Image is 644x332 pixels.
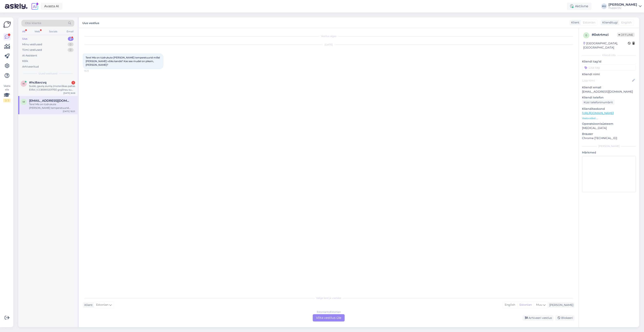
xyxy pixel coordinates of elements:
div: 2 [68,37,73,41]
div: Klient [570,20,579,25]
div: [DATE] 8:08 [63,92,75,95]
div: Tiimi vestlused [22,48,42,52]
div: 0 [68,48,73,52]
span: merlynpajur@hotmail.com [29,99,71,103]
span: Tere! Mis on tüdrukute [PERSON_NAME] temperatuurid millal [PERSON_NAME] võiks kanda? Kas see mude... [86,56,160,66]
span: Estonian [583,20,595,25]
div: Uus [22,37,27,41]
div: Blokeeri [555,315,575,321]
span: 18:25 [84,69,99,72]
span: English [621,20,632,25]
div: [DATE] 18:25 [63,110,75,113]
div: Minu vestlused [22,42,42,47]
div: English [503,302,517,308]
div: KU [601,3,607,9]
span: Estonian [96,303,108,307]
span: m [23,100,25,103]
div: Estonian to Estonian [317,310,341,314]
a: [PERSON_NAME]Huppa OÜ [608,3,642,10]
p: [EMAIL_ADDRESS][DOMAIN_NAME] [582,90,636,94]
div: Valige keel ja vastake [83,296,575,300]
div: Aktiivne [567,3,592,10]
p: Kliendi telefon [582,95,636,100]
div: # 0otrtmzi [592,32,617,37]
div: [PERSON_NAME] [548,303,573,307]
div: Web [34,29,41,34]
div: Socials [48,29,58,34]
span: Uued vestlused [39,72,57,75]
div: Kliendi info [582,53,636,57]
div: Võta vestlus üle [313,314,345,321]
div: Email [66,29,74,34]
div: Estonian [517,302,534,308]
div: [GEOGRAPHIC_DATA], [GEOGRAPHIC_DATA] [583,41,628,50]
div: Kõik [22,59,28,63]
div: Klient [83,303,93,307]
label: Uus vestlus [82,20,99,25]
p: Kliendi email [582,85,636,90]
div: Küsi telefoninumbrit [582,100,615,105]
span: Offline [617,33,635,37]
p: Chrome [TECHNICAL_ID] [582,136,636,140]
span: h [23,82,25,85]
div: [PERSON_NAME] [608,3,637,6]
div: Arhiveeri vestlus [522,315,554,321]
span: #hc8avcvq [29,81,46,84]
img: explore-ai [31,2,39,11]
p: Klienditeekond [582,107,636,111]
p: [MEDICAL_DATA] [582,126,636,130]
p: Operatsioonisüsteem [582,122,636,126]
input: Lisa tag [582,64,636,71]
p: Märkmed [582,150,636,155]
div: [DATE] [83,43,575,47]
div: All [21,29,26,34]
img: Askly Logo [3,21,11,28]
p: Vaata edasi ... [582,116,636,120]
a: [URL][DOMAIN_NAME] [582,111,614,115]
div: [PERSON_NAME] [582,144,636,148]
div: Sveiki, gautą siuntą (moteriškas paltas EIRA ) CC859002017EE grąžinau su kodu HURFX5, koks [PERSO... [29,84,75,92]
p: Kliendi tag'id [582,59,636,64]
p: Brauser [582,132,636,136]
span: Otsi kliente [25,21,41,25]
span: 0 [585,34,587,37]
p: Kliendi nimi [582,72,636,76]
div: Vestlus algas [83,34,575,38]
span: Muu [536,303,542,307]
div: Huppa OÜ [608,6,637,10]
div: Tere! Mis on tüdrukute [PERSON_NAME] temperatuurid millal [PERSON_NAME] võiks kanda? Kas see mude... [29,103,75,110]
div: AI Assistent [22,54,37,58]
div: 1 [71,81,75,85]
div: Klienditugi [601,20,618,25]
div: 2 / 3 [3,99,10,102]
a: Avasta AI [41,3,62,10]
div: 0 [68,42,73,47]
div: Arhiveeritud [22,65,39,69]
input: Lisa nimi [582,78,631,83]
div: Vaata siia [3,84,10,102]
